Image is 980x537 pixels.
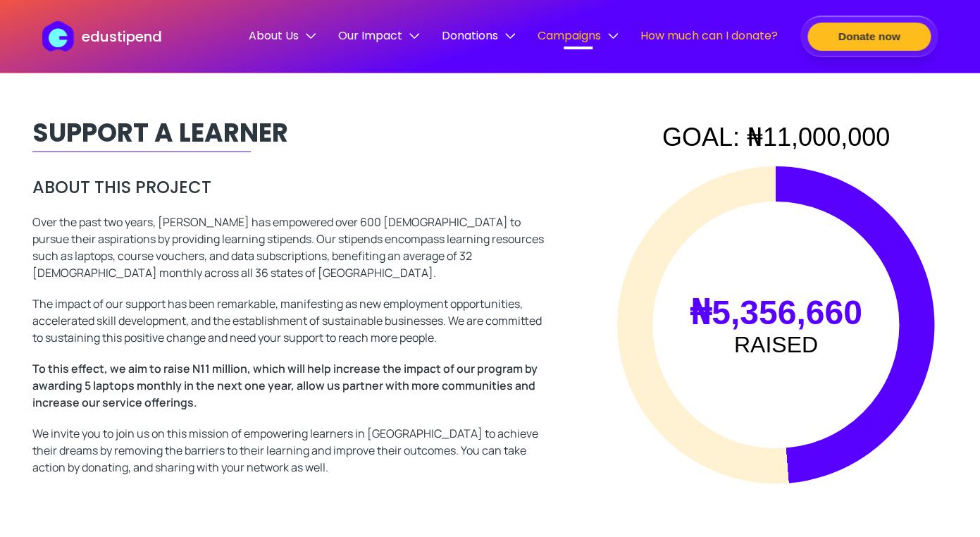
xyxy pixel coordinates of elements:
span: About Us [249,27,316,44]
p: edustipend [82,26,162,47]
h2: ABOUT THIS PROJECT [32,175,547,199]
p: GOAL: [662,123,890,152]
p: The impact of our support has been remarkable, manifesting as new employment opportunities, accel... [32,295,547,346]
p: raised [734,332,818,358]
img: down [608,31,618,41]
span: How much can I donate? [640,27,778,44]
img: down [306,31,316,41]
p: To this effect, we aim to raise N11 million, which will help increase the impact of our program b... [32,360,547,411]
img: edustipend logo [42,21,80,51]
img: down [505,31,515,41]
img: down [409,31,419,41]
a: How much can I donate? [640,27,778,47]
span: Donations [442,27,515,44]
span: Our Impact [338,27,419,44]
h1: SUPPORT A LEARNER [32,123,547,144]
button: Donate now [807,23,931,51]
p: Over the past two years, [PERSON_NAME] has empowered over 600 [DEMOGRAPHIC_DATA] to pursue their ... [32,214,547,281]
p: We invite you to join us on this mission of empowering learners in [GEOGRAPHIC_DATA] to achieve t... [32,425,547,476]
a: Donate now [800,16,938,57]
p: ₦5,356,660 [690,292,862,332]
span: ₦11,000,000 [747,123,890,152]
a: edustipend logoedustipend [42,21,161,51]
span: Campaigns [538,27,618,44]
